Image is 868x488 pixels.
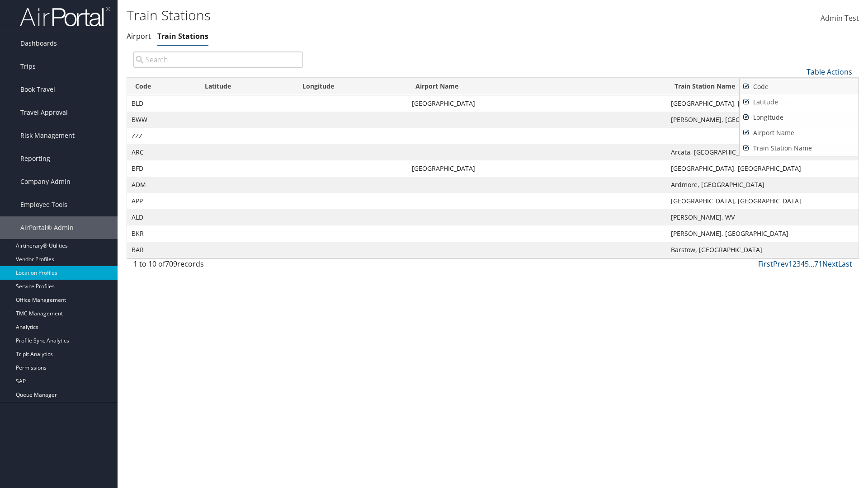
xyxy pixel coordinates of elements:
[740,110,859,125] a: Longitude
[20,6,110,27] img: airportal-logo.png
[740,125,859,141] a: Airport Name
[740,79,859,94] a: Code
[740,141,859,156] a: Train Station Name
[20,124,75,147] span: Risk Management
[740,94,859,110] a: Latitude
[20,101,68,124] span: Travel Approval
[20,216,74,239] span: AirPortal® Admin
[20,170,71,193] span: Company Admin
[740,78,859,94] a: New Record
[20,32,57,55] span: Dashboards
[20,193,67,216] span: Employee Tools
[20,147,50,170] span: Reporting
[20,78,55,101] span: Book Travel
[20,55,36,78] span: Trips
